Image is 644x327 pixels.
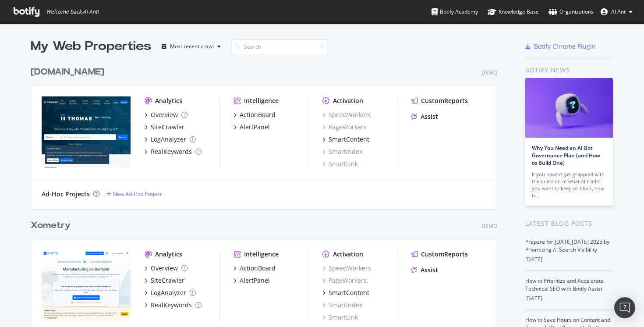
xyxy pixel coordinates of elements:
[534,42,596,51] div: Botify Chrome Plugin
[170,44,214,49] div: Most recent crawl
[240,264,276,273] div: ActionBoard
[322,147,362,156] a: SmartIndex
[234,264,276,273] a: ActionBoard
[525,65,613,75] div: Botify news
[240,110,276,119] div: ActionBoard
[525,219,613,228] div: Latest Blog Posts
[151,301,192,309] div: RealKeywords
[548,7,594,16] div: Organizations
[42,250,131,321] img: Xometry
[322,276,367,285] a: PageWorkers
[322,123,367,132] a: PageWorkers
[488,7,539,16] div: Knowledge Base
[525,277,604,292] a: How to Prioritize and Accelerate Technical SEO with Botify Assist
[151,276,184,285] div: SiteCrawler
[333,250,363,259] div: Activation
[322,301,362,309] a: SmartIndex
[145,288,196,297] a: LogAnalyzer
[151,147,192,156] div: RealKeywords
[234,110,276,119] a: ActionBoard
[155,250,182,259] div: Analytics
[333,96,363,105] div: Activation
[322,288,369,297] a: SmartContent
[481,222,497,230] div: Demo
[322,160,358,168] a: SmartLink
[432,7,478,16] div: Botify Academy
[151,123,184,132] div: SiteCrawler
[151,288,186,297] div: LogAnalyzer
[240,276,270,285] div: AlertPanel
[42,96,131,167] img: thomasnet.com
[46,8,99,15] span: Welcome back, Al Ant !
[234,123,270,132] a: AlertPanel
[31,219,74,232] a: Xometry
[31,219,71,232] div: Xometry
[322,264,371,273] a: SpeedWorkers
[231,39,328,54] input: Search
[31,66,104,78] div: [DOMAIN_NAME]
[322,110,371,119] a: SpeedWorkers
[421,112,438,121] div: Assist
[113,190,162,198] div: New Ad-Hoc Project
[151,110,178,119] div: Overview
[145,135,196,144] a: LogAnalyzer
[145,110,188,119] a: Overview
[42,190,90,199] div: Ad-Hoc Projects
[151,135,186,144] div: LogAnalyzer
[611,8,626,15] span: Al Ant
[525,256,613,263] div: [DATE]
[106,190,162,198] a: New Ad-Hoc Project
[151,264,178,273] div: Overview
[329,135,369,144] div: SmartContent
[421,266,438,274] div: Assist
[525,295,613,302] div: [DATE]
[145,264,188,273] a: Overview
[31,38,151,55] div: My Web Properties
[411,250,468,259] a: CustomReports
[244,250,279,259] div: Intelligence
[532,171,606,199] div: If you haven’t yet grappled with the question of what AI traffic you want to keep or block, now is…
[240,123,270,132] div: AlertPanel
[158,39,224,53] button: Most recent crawl
[481,69,497,76] div: Demo
[421,96,468,105] div: CustomReports
[329,288,369,297] div: SmartContent
[525,238,609,253] a: Prepare for [DATE][DATE] 2025 by Prioritizing AI Search Visibility
[411,112,438,121] a: Assist
[322,135,369,144] a: SmartContent
[155,96,182,105] div: Analytics
[145,301,202,309] a: RealKeywords
[525,78,613,138] img: Why You Need an AI Bot Governance Plan (and How to Build One)
[421,250,468,259] div: CustomReports
[234,276,270,285] a: AlertPanel
[31,66,108,78] a: [DOMAIN_NAME]
[532,144,600,167] a: Why You Need an AI Bot Governance Plan (and How to Build One)
[594,5,640,19] button: Al Ant
[244,96,279,105] div: Intelligence
[525,42,596,51] a: Botify Chrome Plugin
[145,123,184,132] a: SiteCrawler
[145,147,202,156] a: RealKeywords
[614,297,635,318] div: Open Intercom Messenger
[411,96,468,105] a: CustomReports
[145,276,184,285] a: SiteCrawler
[411,266,438,274] a: Assist
[322,313,358,322] a: SmartLink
